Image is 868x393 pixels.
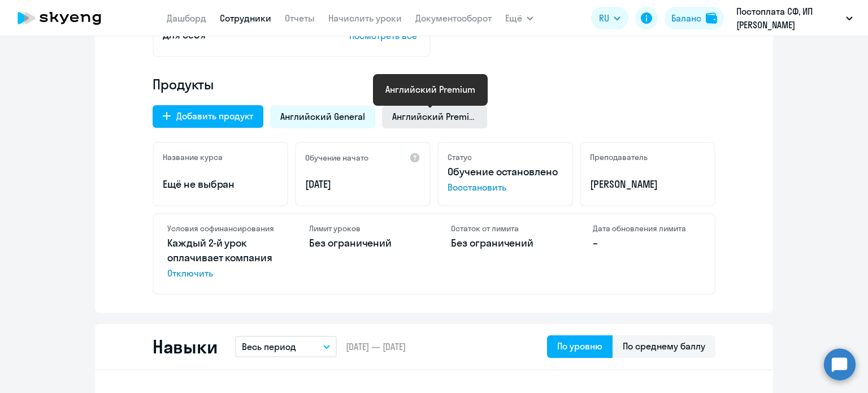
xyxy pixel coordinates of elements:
[176,109,253,123] div: Добавить продукт
[448,180,563,194] span: Восстановить
[328,12,402,24] a: Начислить уроки
[285,12,315,24] a: Отчеты
[167,12,206,24] a: Дашборд
[557,339,602,353] div: По уровню
[415,12,492,24] a: Документооборот
[599,11,609,25] span: RU
[448,152,472,162] h5: Статус
[392,110,477,123] span: Английский Premium
[451,223,559,234] h4: Остаток от лимита
[153,105,263,128] button: Добавить продукт
[163,152,223,162] h5: Название курса
[280,110,365,123] span: Английский General
[167,266,275,280] span: Отключить
[309,223,417,234] h4: Лимит уроков
[731,5,858,32] button: Постоплата СФ, ИП [PERSON_NAME]
[346,340,406,353] span: [DATE] — [DATE]
[665,7,724,29] button: Балансbalance
[153,335,217,358] h2: Навыки
[590,177,705,192] p: [PERSON_NAME]
[163,177,278,192] p: Ещё не выбран
[305,177,420,192] p: [DATE]
[153,75,715,93] h4: Продукты
[623,339,705,353] div: По среднему баллу
[167,236,275,280] p: Каждый 2-й урок оплачивает компания
[505,7,533,29] button: Ещё
[706,12,717,24] img: balance
[593,223,701,234] h4: Дата обновления лимита
[671,11,701,25] div: Баланс
[167,223,275,234] h4: Условия софинансирования
[593,236,701,251] p: –
[591,7,628,29] button: RU
[590,152,648,162] h5: Преподаватель
[448,165,558,178] span: Обучение остановлено
[736,5,841,32] p: Постоплата СФ, ИП [PERSON_NAME]
[242,340,296,353] p: Весь период
[235,336,337,357] button: Весь период
[309,236,417,251] p: Без ограничений
[305,153,368,163] h5: Обучение начато
[505,11,522,25] span: Ещё
[385,83,475,96] div: Английский Premium
[220,12,271,24] a: Сотрудники
[451,236,559,251] p: Без ограничений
